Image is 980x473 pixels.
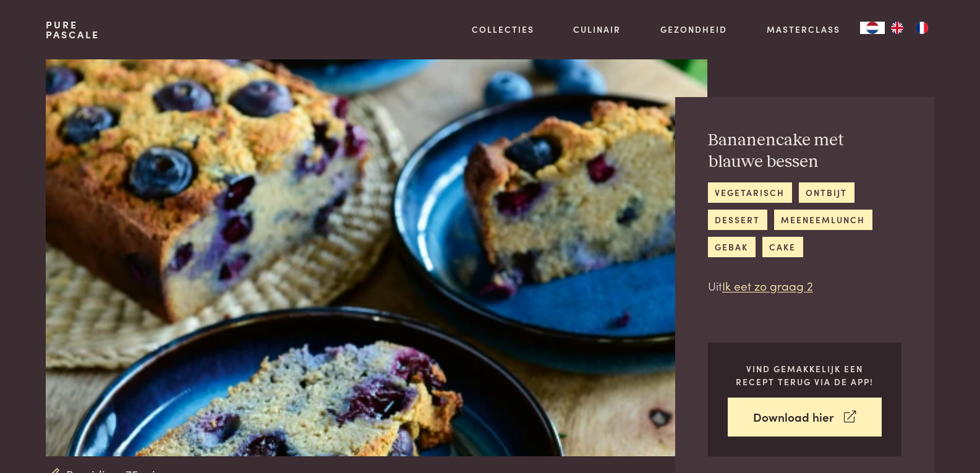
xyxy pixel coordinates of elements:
a: Ik eet zo graag 2 [722,277,813,294]
a: Masterclass [767,23,840,36]
ul: Language list [885,22,934,34]
a: PurePascale [46,20,100,40]
a: cake [762,237,803,257]
a: Culinair [573,23,621,36]
a: EN [885,22,910,34]
a: meeneemlunch [774,210,872,230]
a: ontbijt [799,182,854,203]
a: NL [860,22,885,34]
a: Gezondheid [660,23,727,36]
a: vegetarisch [708,182,792,203]
a: gebak [708,237,756,257]
a: FR [910,22,934,34]
a: dessert [708,210,767,230]
img: Bananencake met blauwe bessen [46,59,707,456]
p: Uit [708,277,901,295]
div: Language [860,22,885,34]
p: Vind gemakkelijk een recept terug via de app! [728,362,882,388]
aside: Language selected: Nederlands [860,22,934,34]
a: Collecties [472,23,534,36]
h2: Bananencake met blauwe bessen [708,130,901,173]
a: Download hier [728,398,882,437]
